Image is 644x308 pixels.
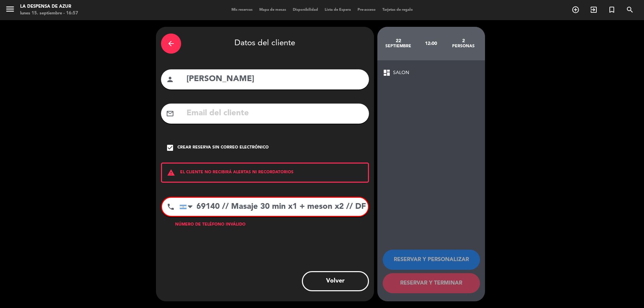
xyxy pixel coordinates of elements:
span: Mapa de mesas [256,8,289,12]
div: 12:00 [415,32,447,55]
i: phone [167,203,175,211]
span: Tarjetas de regalo [379,8,416,12]
i: arrow_back [167,40,175,48]
span: Mis reservas [228,8,256,12]
span: SALON [393,69,409,77]
span: Disponibilidad [289,8,321,12]
div: Número de teléfono inválido [161,222,369,228]
input: Email del cliente [186,107,364,120]
div: Datos del cliente [161,32,369,55]
i: mail_outline [166,110,174,118]
i: warning [162,169,180,177]
i: exit_to_app [590,6,598,14]
div: 22 [382,38,415,44]
div: Argentina: +54 [180,198,195,215]
button: RESERVAR Y PERSONALIZAR [383,250,480,270]
i: person [166,75,174,83]
i: check_box [166,144,174,152]
div: La Despensa de Azur [20,3,78,10]
i: add_circle_outline [572,6,580,14]
div: Crear reserva sin correo electrónico [177,144,269,151]
div: EL CLIENTE NO RECIBIRÁ ALERTAS NI RECORDATORIOS [161,163,369,183]
span: dashboard [383,69,391,77]
span: Pre-acceso [354,8,379,12]
div: 2 [447,38,480,44]
i: turned_in_not [608,6,616,14]
div: septiembre [382,44,415,49]
i: menu [5,4,15,14]
span: Lista de Espera [321,8,354,12]
div: personas [447,44,480,49]
div: lunes 15. septiembre - 16:57 [20,10,78,17]
button: RESERVAR Y TERMINAR [383,273,480,293]
button: menu [5,4,15,16]
input: Nombre del cliente [186,72,364,86]
i: search [626,6,634,14]
input: Número de teléfono... [179,198,368,216]
button: Volver [302,271,369,291]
